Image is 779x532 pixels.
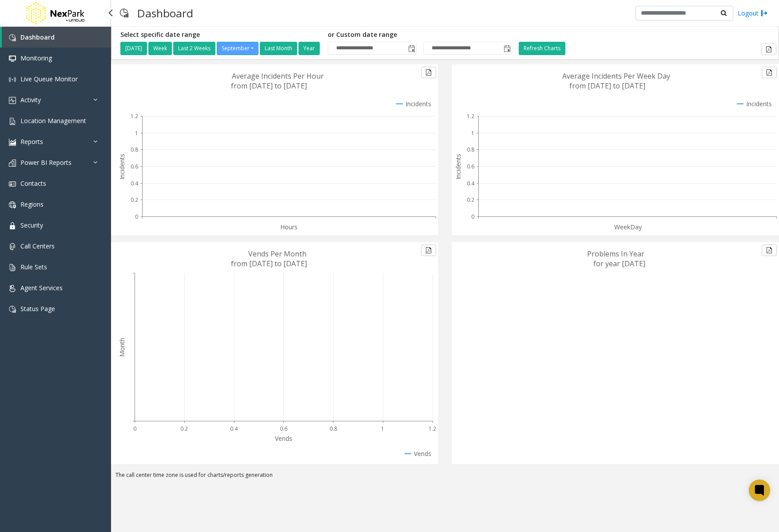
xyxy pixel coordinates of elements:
[421,67,436,78] button: Export to pdf
[20,54,52,62] span: Monitoring
[429,425,436,432] text: 1.2
[148,42,172,55] button: Week
[421,244,436,256] button: Export to pdf
[131,146,138,153] text: 0.8
[232,71,324,81] text: Average Incidents Per Hour
[330,425,337,432] text: 0.8
[9,306,16,313] img: 'icon'
[133,2,198,24] h3: Dashboard
[231,81,307,91] text: from [DATE] to [DATE]
[406,42,416,55] span: Toggle popup
[111,471,779,484] div: The call center time zone is used for charts/reports generation
[9,222,16,229] img: 'icon'
[20,179,46,188] span: Contacts
[20,96,41,104] span: Activity
[9,76,16,83] img: 'icon'
[120,42,147,55] button: [DATE]
[467,196,474,204] text: 0.2
[762,67,777,78] button: Export to pdf
[180,425,188,432] text: 0.2
[502,42,512,55] span: Toggle popup
[280,223,298,231] text: Hours
[587,249,644,259] text: Problems In Year
[593,259,645,268] text: for year [DATE]
[467,180,475,187] text: 0.4
[20,137,43,146] span: Reports
[135,213,138,220] text: 0
[231,259,307,268] text: from [DATE] to [DATE]
[217,42,258,55] button: September
[118,154,126,180] text: Incidents
[471,129,474,137] text: 1
[328,31,512,39] h5: or Custom date range
[135,129,138,137] text: 1
[230,425,238,432] text: 0.4
[9,118,16,125] img: 'icon'
[454,154,462,180] text: Incidents
[9,243,16,250] img: 'icon'
[519,42,565,55] button: Refresh Charts
[2,27,111,48] a: Dashboard
[738,8,768,18] a: Logout
[131,196,138,204] text: 0.2
[20,158,72,167] span: Power BI Reports
[467,163,474,170] text: 0.6
[120,31,321,39] h5: Select specific date range
[614,223,642,231] text: WeekDay
[9,97,16,104] img: 'icon'
[471,213,474,220] text: 0
[275,434,292,443] text: Vends
[260,42,297,55] button: Last Month
[9,55,16,62] img: 'icon'
[467,112,474,120] text: 1.2
[562,71,670,81] text: Average Incidents Per Week Day
[133,425,136,432] text: 0
[131,163,138,170] text: 0.6
[20,284,63,292] span: Agent Services
[173,42,215,55] button: Last 2 Weeks
[20,221,43,229] span: Security
[20,304,55,313] span: Status Page
[20,33,55,41] span: Dashboard
[118,338,126,357] text: Month
[9,139,16,146] img: 'icon'
[248,249,306,259] text: Vends Per Month
[298,42,320,55] button: Year
[9,285,16,292] img: 'icon'
[131,180,139,187] text: 0.4
[20,116,86,125] span: Location Management
[131,112,138,120] text: 1.2
[9,264,16,271] img: 'icon'
[9,34,16,41] img: 'icon'
[9,180,16,188] img: 'icon'
[20,200,44,208] span: Regions
[569,81,645,91] text: from [DATE] to [DATE]
[20,75,78,83] span: Live Queue Monitor
[467,146,474,153] text: 0.8
[280,425,287,432] text: 0.6
[9,160,16,167] img: 'icon'
[20,242,55,250] span: Call Centers
[762,244,777,256] button: Export to pdf
[9,201,16,208] img: 'icon'
[761,8,768,18] img: logout
[20,263,47,271] span: Rule Sets
[761,44,776,55] button: Export to pdf
[381,425,384,432] text: 1
[120,2,128,24] img: pageIcon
